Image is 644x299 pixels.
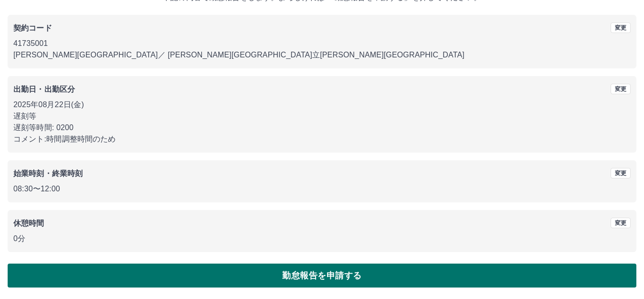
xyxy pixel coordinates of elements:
b: 契約コード [13,24,52,32]
button: 変更 [611,84,631,94]
p: 0分 [13,233,631,244]
p: コメント: 時間調整時間のため [13,133,631,145]
p: 遅刻等 [13,111,631,122]
b: 始業時刻・終業時刻 [13,169,83,177]
p: 2025年08月22日(金) [13,99,631,111]
p: 遅刻等時間: 0200 [13,122,631,133]
button: 変更 [611,22,631,33]
p: 08:30 〜 12:00 [13,183,631,195]
p: [PERSON_NAME][GEOGRAPHIC_DATA] ／ [PERSON_NAME][GEOGRAPHIC_DATA]立[PERSON_NAME][GEOGRAPHIC_DATA] [13,49,631,61]
button: 勤怠報告を申請する [8,264,636,288]
b: 休憩時間 [13,219,44,227]
button: 変更 [611,168,631,178]
b: 出勤日・出勤区分 [13,85,75,93]
p: 41735001 [13,38,631,49]
button: 変更 [611,218,631,228]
